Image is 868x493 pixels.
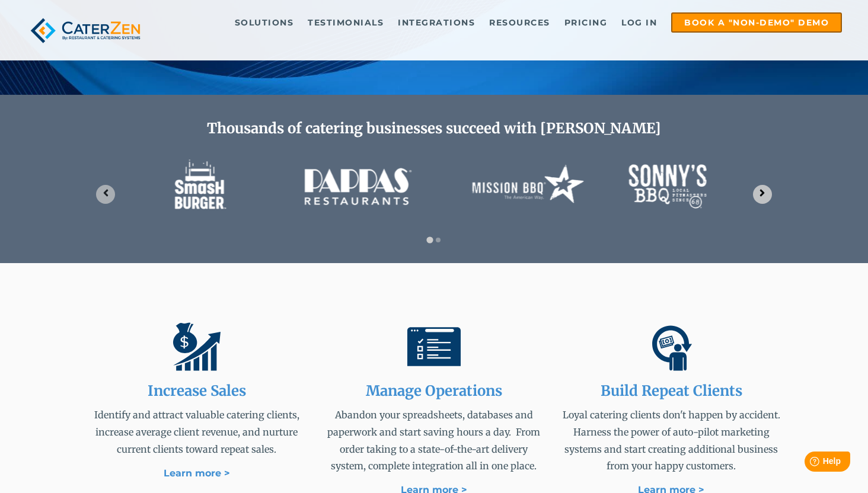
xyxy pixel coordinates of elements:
[561,383,781,400] h2: Build Repeat Clients
[302,14,390,31] a: Testimonials
[436,238,441,242] button: Go to slide 2
[644,320,698,373] img: Build repeat catering clients
[87,120,781,137] h2: Thousands of catering businesses succeed with [PERSON_NAME]
[165,12,842,33] div: Navigation Menu
[671,12,842,33] a: Book a "Non-Demo" Demo
[96,185,115,204] button: Go to last slide
[164,468,230,479] a: Learn more >
[87,406,306,457] p: Identify and attract valuable catering clients, increase average client revenue, and nurture curr...
[407,320,461,373] img: Manage catering opertions
[170,320,224,373] img: Increase catering sales
[615,14,663,31] a: Log in
[87,383,306,400] h2: Increase Sales
[87,144,781,244] section: Image carousel with 2 slides.
[421,234,447,244] div: Select a slide to show
[324,383,544,400] h2: Manage Operations
[561,406,781,475] p: Loyal catering clients don't happen by accident. Harness the power of auto-pilot marketing system...
[324,406,544,475] p: Abandon your spreadsheets, databases and paperwork and start saving hours a day. From order takin...
[753,185,772,204] button: Next slide
[762,447,855,480] iframe: Help widget launcher
[149,144,719,227] img: caterzen-client-logos-1
[87,144,781,227] div: 1 of 2
[483,14,556,31] a: Resources
[392,14,481,31] a: Integrations
[559,14,614,31] a: Pricing
[229,14,300,31] a: Solutions
[26,12,145,49] img: caterzen
[426,236,433,243] button: Go to slide 1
